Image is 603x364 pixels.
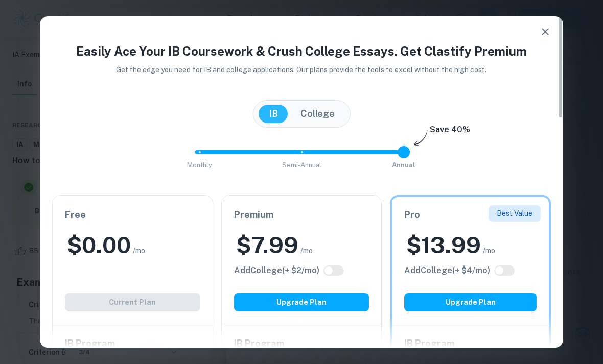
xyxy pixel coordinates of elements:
[133,245,145,256] span: /mo
[404,264,490,277] h6: Click to see all the additional College features.
[234,208,369,222] h6: Premium
[300,245,313,256] span: /mo
[430,124,470,141] h6: Save 40%
[497,208,532,219] p: Best Value
[65,208,200,222] h6: Free
[404,293,537,311] button: Upgrade Plan
[259,105,288,123] button: IB
[282,161,321,169] span: Semi-Annual
[236,230,298,260] h2: $ 7.99
[187,161,212,169] span: Monthly
[290,105,345,123] button: College
[483,245,495,256] span: /mo
[234,293,369,311] button: Upgrade Plan
[404,208,537,222] h6: Pro
[392,161,415,169] span: Annual
[67,230,131,260] h2: $ 0.00
[102,64,501,76] p: Get the edge you need for IB and college applications. Our plans provide the tools to excel witho...
[234,264,319,277] h6: Click to see all the additional College features.
[414,130,428,147] img: subscription-arrow.svg
[406,230,481,260] h2: $ 13.99
[52,42,551,60] h4: Easily Ace Your IB Coursework & Crush College Essays. Get Clastify Premium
